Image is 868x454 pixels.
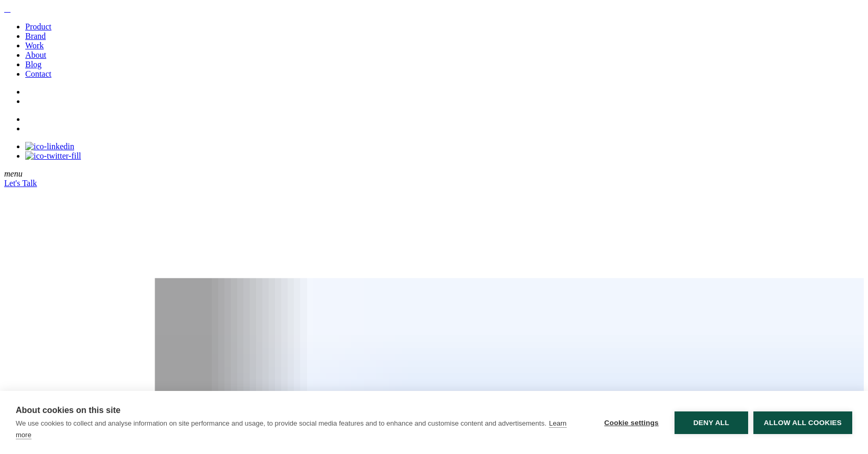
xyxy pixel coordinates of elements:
img: ico-linkedin [25,142,74,151]
button: Deny all [675,411,748,434]
button: Cookie settings [594,411,669,434]
button: Allow all cookies [753,411,852,434]
a: Product [25,22,52,31]
a: Blog [25,60,42,69]
a: Let's Talk [4,179,37,188]
a: Work [25,41,44,50]
strong: About cookies on this site [16,406,120,415]
a: About [25,50,46,59]
p: We use cookies to collect and analyse information on site performance and usage, to provide socia... [16,419,546,427]
a: Contact [25,69,52,78]
em: menu [4,169,23,178]
a: Brand [25,32,46,40]
img: ico-twitter-fill [25,151,81,161]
